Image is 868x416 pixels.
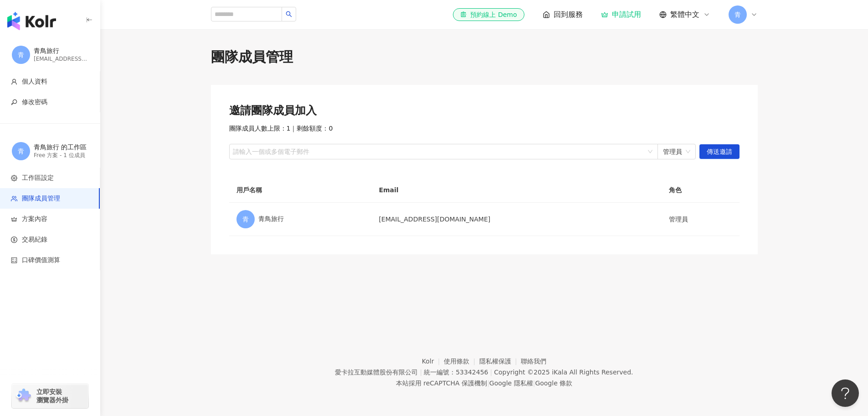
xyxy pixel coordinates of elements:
img: chrome extension [15,389,32,403]
span: 回到服務 [554,10,583,20]
div: 青鳥旅行 [34,47,88,56]
button: 傳送邀請 [699,144,740,159]
a: 隱私權保護 [479,358,521,365]
span: 立即安裝 瀏覽器外掛 [36,388,68,404]
span: | [490,369,492,376]
span: 交易紀錄 [22,235,47,244]
span: 本站採用 reCAPTCHA 保護機制 [396,378,572,389]
span: key [11,99,17,105]
span: | [487,379,489,387]
div: 青鳥旅行 的工作區 [34,143,88,152]
a: 申請試用 [601,10,641,19]
a: chrome extension立即安裝 瀏覽器外掛 [12,384,88,408]
span: | [533,379,535,387]
span: search [286,11,292,17]
span: 口碑價值測算 [22,256,60,265]
span: 方案內容 [22,215,47,224]
span: 青 [18,146,24,156]
div: 團隊成員管理 [211,47,758,67]
div: Copyright © 2025 All Rights Reserved. [494,369,633,376]
div: 統一編號：53342456 [424,369,488,376]
a: Google 隱私權 [489,379,533,387]
th: 用戶名稱 [229,178,372,203]
span: 青 [734,10,741,20]
div: 預約線上 Demo [460,10,517,19]
td: 管理員 [662,203,739,236]
div: 青鳥旅行 [236,210,365,228]
span: 傳送邀請 [707,145,732,159]
span: 修改密碼 [22,98,47,107]
span: 青 [242,214,249,224]
div: [EMAIL_ADDRESS][DOMAIN_NAME] [34,55,88,63]
span: calculator [11,257,17,263]
span: 團隊成員人數上限：1 ｜ 剩餘額度：0 [229,124,333,133]
img: logo [7,12,56,30]
span: 管理員 [663,144,690,159]
a: 回到服務 [543,10,583,20]
th: 角色 [662,178,739,203]
a: 聯絡我們 [521,358,546,365]
span: 繁體中文 [670,10,699,20]
a: Google 條款 [535,379,572,387]
a: 預約線上 Demo [453,8,524,21]
a: Kolr [422,358,444,365]
span: | [420,369,422,376]
div: Free 方案 - 1 位成員 [34,152,88,159]
span: 個人資料 [22,77,47,86]
td: [EMAIL_ADDRESS][DOMAIN_NAME] [371,203,662,236]
span: 工作區設定 [22,174,54,183]
a: iKala [552,369,567,376]
span: 團隊成員管理 [22,194,60,203]
span: dollar [11,237,17,243]
div: 邀請團隊成員加入 [229,103,740,119]
iframe: Help Scout Beacon - Open [832,379,859,407]
a: 使用條款 [444,358,479,365]
span: 青 [18,50,24,60]
th: Email [371,178,662,203]
div: 愛卡拉互動媒體股份有限公司 [335,369,418,376]
span: user [11,79,17,85]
